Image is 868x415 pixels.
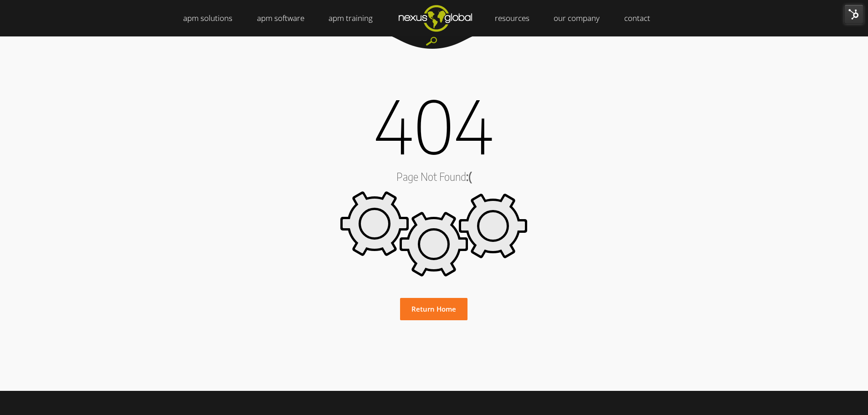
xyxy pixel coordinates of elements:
h2: Page Not Found [301,170,568,182]
span: Return Home [411,304,456,313]
h1: 404 [301,88,568,161]
img: HubSpot Tools Menu Toggle [844,5,863,24]
b: :( [466,169,472,183]
a: Return Home [400,298,467,320]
